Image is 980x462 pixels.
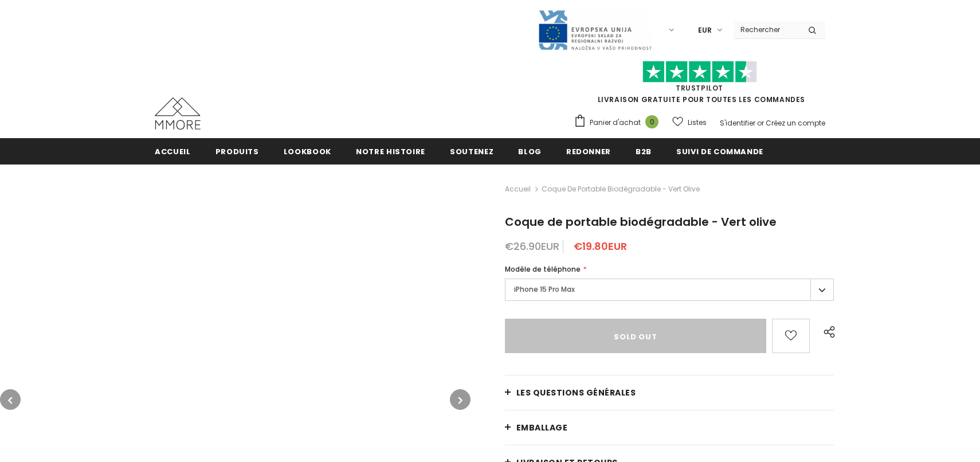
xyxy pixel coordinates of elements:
span: Les questions générales [516,387,636,398]
img: Cas MMORE [155,97,201,130]
a: Suivi de commande [676,138,763,164]
span: or [757,118,764,128]
a: B2B [636,138,652,164]
span: 0 [645,115,658,128]
span: Coque de portable biodégradable - Vert olive [542,182,700,196]
a: Créez un compte [766,118,825,128]
span: Coque de portable biodégradable - Vert olive [505,214,777,230]
a: Lookbook [284,138,331,164]
span: Notre histoire [356,146,425,157]
a: Listes [672,112,707,132]
span: Redonner [566,146,611,157]
label: iPhone 15 Pro Max [505,279,834,301]
span: Accueil [155,146,191,157]
span: Panier d'achat [590,117,641,128]
span: €19.80EUR [574,239,627,253]
a: Blog [518,138,542,164]
a: Notre histoire [356,138,425,164]
span: soutenez [450,146,493,157]
span: Listes [688,117,707,128]
a: TrustPilot [676,83,723,93]
a: Redonner [566,138,611,164]
a: EMBALLAGE [505,410,834,445]
a: Javni Razpis [538,25,652,34]
span: €26.90EUR [505,239,559,253]
span: EUR [698,25,712,36]
a: Accueil [505,182,531,196]
span: Suivi de commande [676,146,763,157]
span: Lookbook [284,146,331,157]
span: Blog [518,146,542,157]
a: Produits [215,138,259,164]
img: Faites confiance aux étoiles pilotes [642,61,757,83]
span: LIVRAISON GRATUITE POUR TOUTES LES COMMANDES [574,66,825,104]
a: S'identifier [720,118,755,128]
span: B2B [636,146,652,157]
a: Les questions générales [505,375,834,410]
span: Modèle de téléphone [505,264,581,274]
a: Panier d'achat 0 [574,114,664,131]
img: Javni Razpis [538,9,652,51]
input: Search Site [734,21,799,38]
span: EMBALLAGE [516,422,568,433]
input: Sold Out [505,319,766,353]
a: soutenez [450,138,493,164]
span: Produits [215,146,259,157]
a: Accueil [155,138,191,164]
